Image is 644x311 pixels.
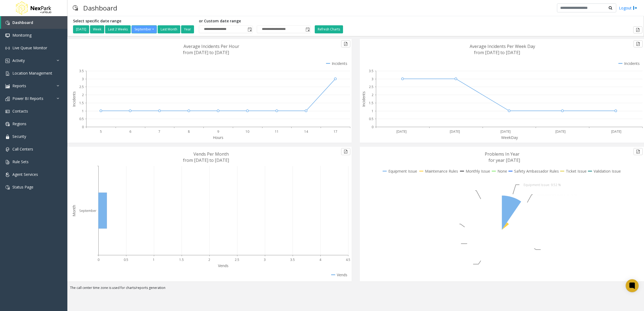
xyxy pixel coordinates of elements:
[153,257,155,262] text: 1
[5,109,10,114] img: 'icon'
[129,129,131,134] text: 6
[5,122,10,126] img: 'icon'
[183,50,229,55] text: from [DATE] to [DATE]
[633,148,643,155] button: Export to pdf
[235,257,239,262] text: 2.5
[193,151,229,157] text: Vends Per Month
[290,257,295,262] text: 3.5
[372,93,373,97] text: 2
[361,91,366,107] text: Incidents
[5,97,10,101] img: 'icon'
[12,96,43,101] span: Power BI Reports
[619,5,637,11] a: Logout
[341,148,350,155] button: Export to pdf
[12,146,33,152] span: Call Centers
[188,129,190,134] text: 8
[208,257,210,262] text: 2
[199,19,311,23] h5: or Custom date range
[124,257,128,262] text: 0.5
[247,26,252,33] span: Toggle popup
[5,160,10,164] img: 'icon'
[304,129,308,134] text: 14
[79,117,84,121] text: 0.5
[158,129,160,134] text: 7
[12,159,29,164] span: Rule Sets
[79,69,84,73] text: 3.5
[5,185,10,190] img: 'icon'
[71,91,77,107] text: Incidents
[633,26,642,33] button: Export to pdf
[12,172,38,177] span: Agent Services
[369,85,373,89] text: 2.5
[369,117,373,121] text: 0.5
[79,101,84,105] text: 1.5
[73,1,78,15] img: pageIcon
[264,257,266,262] text: 3
[5,147,10,152] img: 'icon'
[12,134,26,139] span: Security
[183,157,229,163] text: from [DATE] to [DATE]
[5,21,10,25] img: 'icon'
[79,85,84,89] text: 2.5
[12,83,26,88] span: Reports
[5,59,10,63] img: 'icon'
[73,25,89,33] button: [DATE]
[304,26,310,33] span: Toggle popup
[82,109,84,113] text: 1
[369,101,373,105] text: 1.5
[105,25,131,33] button: Last 2 Weeks
[341,40,350,47] button: Export to pdf
[179,257,184,262] text: 1.5
[12,71,52,76] span: Location Management
[73,19,195,23] h5: Select specific date range
[12,20,33,25] span: Dashboard
[82,93,84,97] text: 2
[71,205,77,216] text: Month
[12,33,32,38] span: Monitoring
[5,71,10,76] img: 'icon'
[5,135,10,139] img: 'icon'
[372,77,373,81] text: 3
[524,183,561,187] text: Equipment Issue: 9.52 %
[474,50,520,55] text: from [DATE] to [DATE]
[489,157,520,163] text: for year [DATE]
[500,129,511,134] text: [DATE]
[5,84,10,88] img: 'icon'
[5,173,10,177] img: 'icon'
[158,25,180,33] button: Last Month
[218,263,228,268] text: Vends
[372,125,373,129] text: 0
[82,77,84,81] text: 3
[537,193,577,197] text: Maintenance Rules: 4.76 %
[90,25,104,33] button: Week
[1,16,67,29] a: Dashboard
[396,129,407,134] text: [DATE]
[100,129,102,134] text: 5
[315,25,343,33] button: Refresh Charts
[450,129,460,134] text: [DATE]
[245,129,249,134] text: 10
[485,151,520,157] text: Problems In Year
[98,257,99,262] text: 0
[5,46,10,50] img: 'icon'
[372,109,373,113] text: 1
[213,135,223,140] text: Hours
[67,285,644,293] div: The call center time zone is used for charts/reports generation
[470,43,535,49] text: Average Incidents Per Week Day
[79,208,96,213] text: September
[82,125,84,129] text: 0
[12,58,25,63] span: Activity
[555,129,566,134] text: [DATE]
[217,129,219,134] text: 9
[12,109,28,114] span: Contacts
[633,40,643,47] button: Export to pdf
[275,129,279,134] text: 11
[501,135,518,140] text: WeekDay
[12,45,47,50] span: Live Queue Monitor
[12,184,33,190] span: Status Page
[183,43,239,49] text: Average Incidents Per Hour
[334,129,337,134] text: 17
[611,129,621,134] text: [DATE]
[633,5,637,11] img: logout
[131,25,157,33] button: September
